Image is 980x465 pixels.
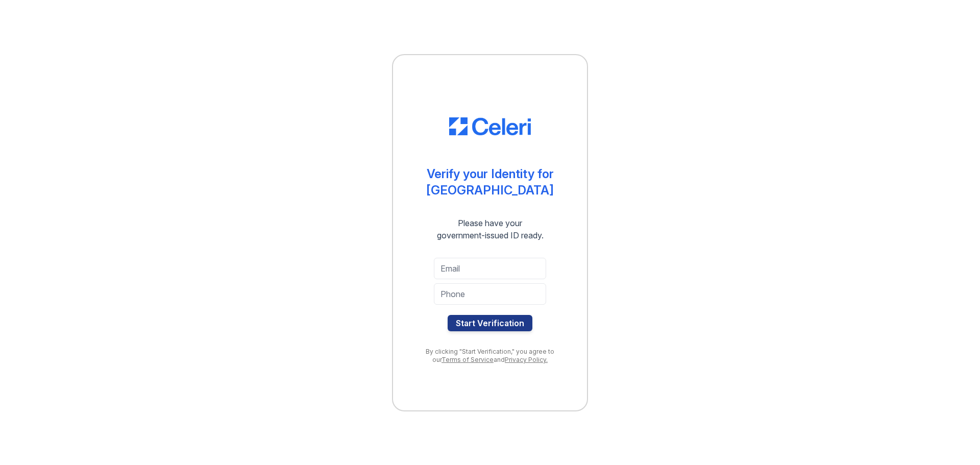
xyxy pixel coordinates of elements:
div: By clicking "Start Verification," you agree to our and [413,348,567,364]
input: Phone [434,283,546,305]
input: Email [434,258,546,279]
a: Terms of Service [442,356,494,363]
div: Please have your government-issued ID ready. [419,217,562,241]
button: Start Verification [448,315,532,331]
a: Privacy Policy. [505,356,548,363]
img: CE_Logo_Blue-a8612792a0a2168367f1c8372b55b34899dd931a85d93a1a3d3e32e68fde9ad4.png [449,117,531,136]
div: Verify your Identity for [GEOGRAPHIC_DATA] [426,166,554,199]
